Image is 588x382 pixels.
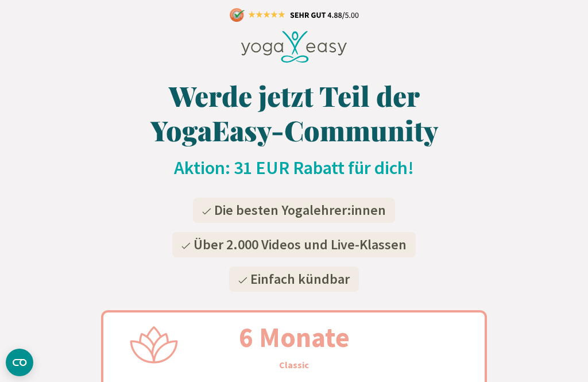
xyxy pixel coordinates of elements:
[279,358,309,372] h3: Classic
[101,78,487,147] h1: Werde jetzt Teil der YogaEasy-Community
[6,349,33,376] button: CMP-Widget öffnen
[214,201,386,219] span: Die besten Yogalehrer:innen
[211,317,377,358] h2: 6 Monate
[250,270,350,288] span: Einfach kündbar
[194,236,407,253] span: Über 2.000 Videos und Live-Klassen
